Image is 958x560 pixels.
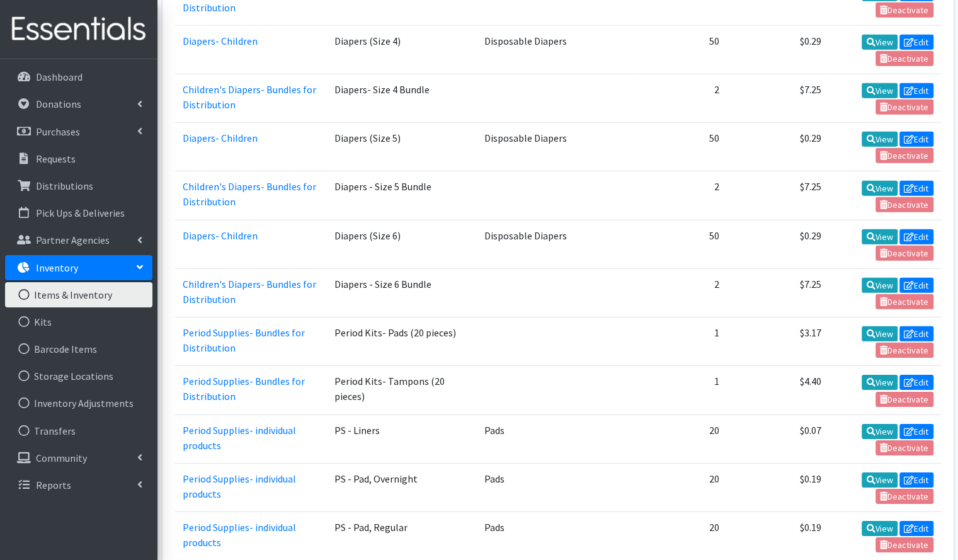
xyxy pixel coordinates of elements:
[632,366,727,414] td: 1
[632,414,727,463] td: 20
[327,268,477,317] td: Diapers - Size 6 Bundle
[899,424,933,439] a: Edit
[5,64,152,89] a: Dashboard
[36,234,110,246] p: Partner Agencies
[632,317,727,366] td: 1
[477,123,586,171] td: Disposable Diapers
[36,125,80,138] p: Purchases
[5,146,152,171] a: Requests
[727,317,828,366] td: $3.17
[5,418,152,443] a: Transfers
[862,424,898,439] a: View
[899,35,933,50] a: Edit
[327,123,477,171] td: Diapers (Size 5)
[727,414,828,463] td: $0.07
[5,227,152,253] a: Partner Agencies
[862,521,898,536] a: View
[727,366,828,414] td: $4.40
[899,181,933,196] a: Edit
[183,132,258,144] a: Diapers- Children
[183,424,296,452] a: Period Supplies- individual products
[183,180,316,208] a: Children's Diapers- Bundles for Distribution
[632,463,727,511] td: 20
[327,511,477,560] td: PS - Pad, Regular
[327,171,477,220] td: Diapers - Size 5 Bundle
[632,123,727,171] td: 50
[183,229,258,242] a: Diapers- Children
[632,171,727,220] td: 2
[477,463,586,511] td: Pads
[36,71,83,83] p: Dashboard
[327,317,477,366] td: Period Kits- Pads (20 pieces)
[862,326,898,341] a: View
[727,74,828,122] td: $7.25
[727,220,828,268] td: $0.29
[477,25,586,74] td: Disposable Diapers
[5,119,152,144] a: Purchases
[5,200,152,226] a: Pick Ups & Deliveries
[5,282,152,307] a: Items & Inventory
[183,35,258,47] a: Diapers- Children
[899,83,933,98] a: Edit
[862,83,898,98] a: View
[632,25,727,74] td: 50
[327,366,477,414] td: Period Kits- Tampons (20 pieces)
[327,25,477,74] td: Diapers (Size 4)
[899,472,933,488] a: Edit
[727,171,828,220] td: $7.25
[899,132,933,147] a: Edit
[727,123,828,171] td: $0.29
[727,511,828,560] td: $0.19
[5,309,152,334] a: Kits
[183,326,305,354] a: Period Supplies- Bundles for Distribution
[5,445,152,471] a: Community
[727,25,828,74] td: $0.29
[862,229,898,244] a: View
[899,375,933,390] a: Edit
[183,83,316,111] a: Children's Diapers- Bundles for Distribution
[5,91,152,117] a: Donations
[5,391,152,416] a: Inventory Adjustments
[862,278,898,293] a: View
[36,452,87,464] p: Community
[632,220,727,268] td: 50
[727,463,828,511] td: $0.19
[899,229,933,244] a: Edit
[862,132,898,147] a: View
[5,8,152,50] img: HumanEssentials
[36,152,76,165] p: Requests
[862,35,898,50] a: View
[183,472,296,500] a: Period Supplies- individual products
[327,220,477,268] td: Diapers (Size 6)
[36,261,78,274] p: Inventory
[477,414,586,463] td: Pads
[183,521,296,549] a: Period Supplies- individual products
[36,479,71,491] p: Reports
[862,472,898,488] a: View
[5,336,152,362] a: Barcode Items
[862,375,898,390] a: View
[477,220,586,268] td: Disposable Diapers
[5,173,152,198] a: Distributions
[899,521,933,536] a: Edit
[327,74,477,122] td: Diapers- Size 4 Bundle
[727,268,828,317] td: $7.25
[327,414,477,463] td: PS - Liners
[36,207,125,219] p: Pick Ups & Deliveries
[632,74,727,122] td: 2
[5,363,152,389] a: Storage Locations
[862,181,898,196] a: View
[5,255,152,280] a: Inventory
[5,472,152,498] a: Reports
[899,326,933,341] a: Edit
[327,463,477,511] td: PS - Pad, Overnight
[632,268,727,317] td: 2
[899,278,933,293] a: Edit
[477,511,586,560] td: Pads
[36,180,93,192] p: Distributions
[632,511,727,560] td: 20
[36,98,81,110] p: Donations
[183,278,316,306] a: Children's Diapers- Bundles for Distribution
[183,375,305,403] a: Period Supplies- Bundles for Distribution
